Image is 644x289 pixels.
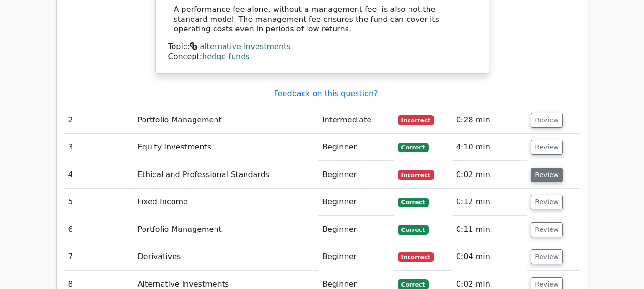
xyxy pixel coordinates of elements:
td: Derivatives [134,243,318,270]
button: Review [531,113,563,128]
button: Review [531,195,563,209]
td: Beginner [318,161,394,189]
td: Beginner [318,243,394,270]
span: Correct [398,225,429,234]
div: Concept: [168,52,476,62]
td: Beginner [318,189,394,216]
span: Incorrect [398,115,434,125]
span: Correct [398,279,429,289]
span: Incorrect [398,170,434,179]
td: 0:11 min. [452,216,527,243]
span: Correct [398,198,429,207]
button: Review [531,249,563,264]
td: Beginner [318,134,394,161]
td: 0:02 min. [452,161,527,189]
a: Feedback on this question? [274,89,378,98]
td: 6 [64,216,134,243]
div: Topic: [168,42,476,52]
td: 4 [64,161,134,189]
button: Review [531,222,563,237]
span: Incorrect [398,252,434,262]
td: Beginner [318,216,394,243]
td: 5 [64,189,134,216]
td: Intermediate [318,107,394,134]
button: Review [531,140,563,155]
td: 0:28 min. [452,107,527,134]
td: 0:04 min. [452,243,527,270]
td: 3 [64,134,134,161]
a: alternative investments [200,42,290,51]
td: Portfolio Management [134,216,318,243]
button: Review [531,168,563,182]
td: 7 [64,243,134,270]
td: 4:10 min. [452,134,527,161]
span: Correct [398,143,429,152]
td: 0:12 min. [452,189,527,216]
td: Ethical and Professional Standards [134,161,318,189]
a: hedge funds [202,52,250,61]
td: 2 [64,107,134,134]
td: Equity Investments [134,134,318,161]
td: Fixed Income [134,189,318,216]
td: Portfolio Management [134,107,318,134]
